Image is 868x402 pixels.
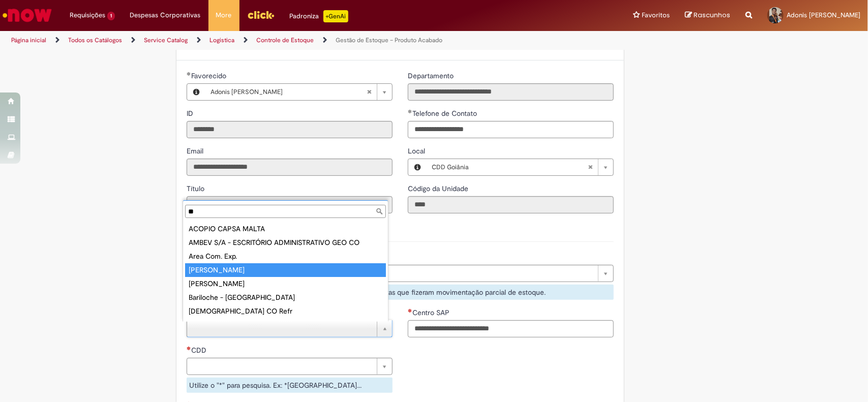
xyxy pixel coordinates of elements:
div: [PERSON_NAME] [185,263,386,277]
div: ACOPIO CAPSA MALTA [185,222,386,236]
ul: Regional/Geografia [183,220,388,322]
div: AMBEV S/A - ESCRITÓRIO ADMINISTRATIVO GEO CO [185,236,386,250]
div: [DEMOGRAPHIC_DATA] CO Refr [185,304,386,318]
div: [PERSON_NAME] [185,277,386,291]
div: Area Com. Exp. [185,250,386,263]
div: Bariloche - [GEOGRAPHIC_DATA] [185,291,386,304]
div: Brahmaco Matriz [185,318,386,332]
